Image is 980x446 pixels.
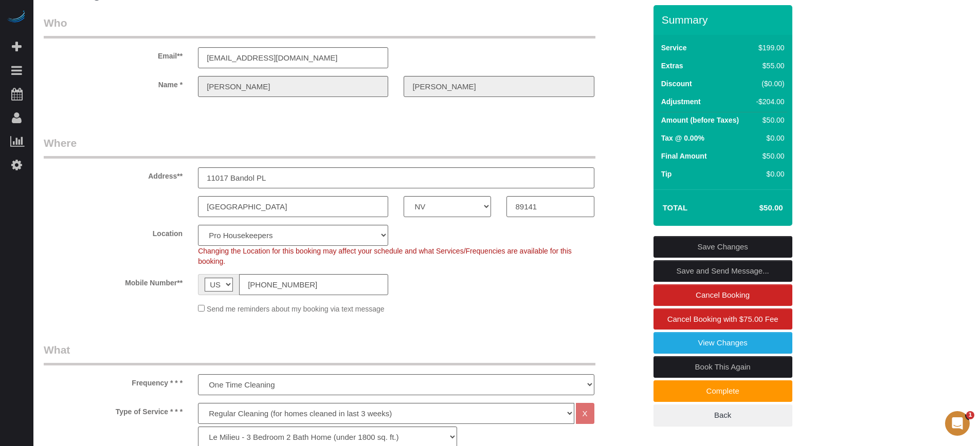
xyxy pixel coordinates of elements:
label: Mobile Number** [36,274,190,288]
div: $55.00 [753,61,785,71]
label: Service [661,43,687,53]
label: Tax @ 0.00% [661,133,704,143]
div: $0.00 [753,169,785,179]
label: Amount (before Taxes) [661,115,739,125]
a: View Changes [654,332,792,354]
a: Save Changes [654,236,792,258]
legend: Where [44,135,595,159]
strong: Total [663,203,688,212]
label: Extras [661,61,683,71]
input: Mobile Number** [239,274,388,295]
span: 1 [966,411,974,419]
div: $50.00 [753,115,785,125]
div: $199.00 [753,43,785,53]
a: Back [654,404,792,426]
a: Cancel Booking with $75.00 Fee [654,308,792,330]
div: ($0.00) [753,79,785,89]
span: Send me reminders about my booking via text message [207,305,385,313]
iframe: Intercom live chat [945,411,970,436]
a: Cancel Booking [654,284,792,306]
label: Type of Service * * * [36,403,190,417]
input: First Name** [198,76,388,97]
input: Last Name** [404,76,594,97]
a: Save and Send Message... [654,260,792,282]
div: $0.00 [753,133,785,143]
img: Automaid Logo [6,10,27,25]
label: Adjustment [661,96,701,107]
div: $50.00 [753,151,785,161]
h3: Summary [662,14,787,26]
legend: Who [44,15,595,38]
label: Discount [661,79,692,89]
div: -$204.00 [753,96,785,107]
label: Final Amount [661,151,707,161]
label: Frequency * * * [36,374,190,388]
a: Complete [654,380,792,402]
label: Name * [36,76,190,90]
input: Zip Code** [506,196,594,217]
h4: $50.00 [728,204,783,212]
a: Book This Again [654,356,792,378]
span: Cancel Booking with $75.00 Fee [667,315,778,323]
label: Tip [661,169,672,179]
span: Changing the Location for this booking may affect your schedule and what Services/Frequencies are... [198,247,572,265]
legend: What [44,342,595,365]
label: Location [36,225,190,239]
